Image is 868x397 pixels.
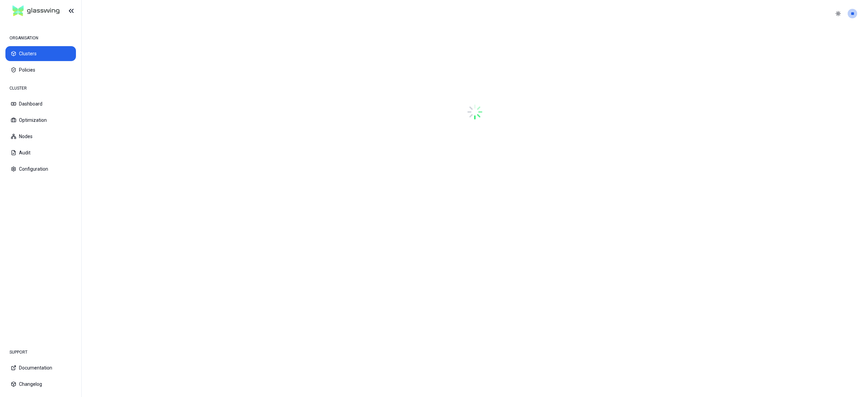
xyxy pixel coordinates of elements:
[5,31,76,45] div: ORGANISATION
[5,96,76,111] button: Dashboard
[5,81,76,95] div: CLUSTER
[5,345,76,359] div: SUPPORT
[5,113,76,128] button: Optimization
[5,46,76,61] button: Clusters
[5,145,76,160] button: Audit
[5,162,76,176] button: Configuration
[5,377,76,392] button: Changelog
[5,360,76,375] button: Documentation
[5,129,76,144] button: Nodes
[5,62,76,77] button: Policies
[10,3,62,19] img: GlassWing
